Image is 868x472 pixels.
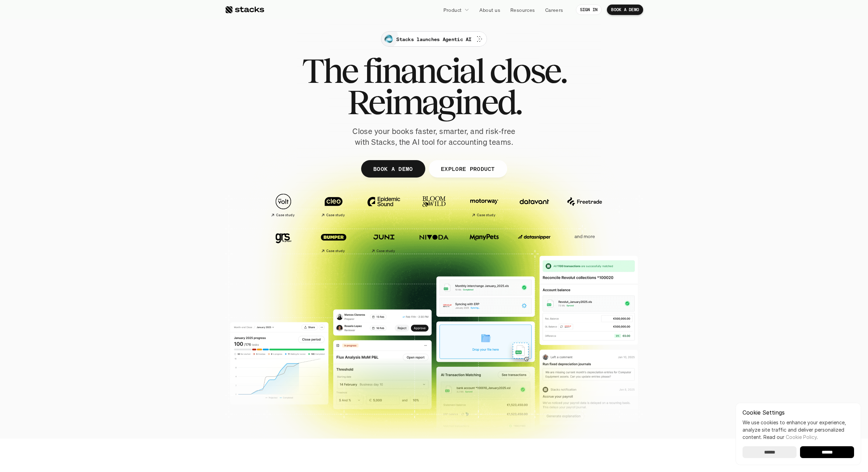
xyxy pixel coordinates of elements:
span: close. [489,55,566,86]
p: Product [443,6,462,14]
a: Case study [362,226,405,256]
p: SIGN IN [580,7,598,12]
a: Case study [312,226,355,256]
a: SIGN IN [576,5,602,15]
a: Stacks launches Agentic AI [381,31,487,47]
a: Case study [262,190,305,220]
span: The [302,55,357,86]
a: Careers [541,3,568,16]
p: EXPLORE PRODUCT [441,164,495,174]
p: Cookie Settings [743,410,854,415]
h2: Case study [326,213,345,217]
span: Reimagined. [347,86,521,118]
a: Case study [463,190,506,220]
p: Close your books faster, smarter, and risk-free with Stacks, the AI tool for accounting teams. [347,126,521,148]
h2: Case study [477,213,495,217]
h2: Case study [376,249,395,253]
h2: Case study [326,249,345,253]
p: and more [563,234,606,239]
p: About us [479,6,500,14]
span: financial [363,55,484,86]
a: Resources [506,3,539,16]
p: We use cookies to enhance your experience, analyze site traffic and deliver personalized content. [743,419,854,441]
p: Resources [510,6,535,14]
p: Stacks launches Agentic AI [396,36,471,43]
a: About us [475,3,504,16]
a: Cookie Policy [786,434,817,440]
a: BOOK A DEMO [361,160,425,178]
p: BOOK A DEMO [373,164,413,174]
a: Case study [312,190,355,220]
a: EXPLORE PRODUCT [428,160,507,178]
a: BOOK A DEMO [607,5,643,15]
p: BOOK A DEMO [611,7,639,12]
a: Privacy Policy [82,161,113,166]
p: Careers [545,6,563,14]
span: Read our . [763,434,818,440]
h2: Case study [276,213,295,217]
